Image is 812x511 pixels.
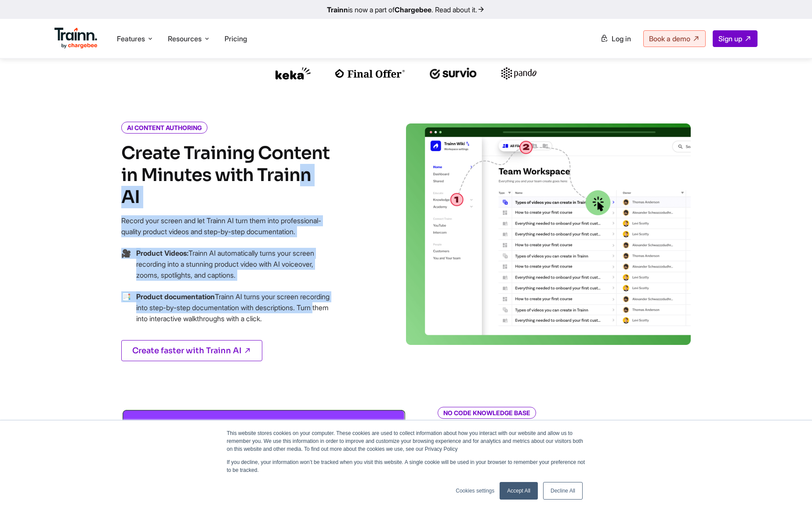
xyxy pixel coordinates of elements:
a: Create faster with Trainn AI [121,340,262,361]
b: Trainn [327,5,348,14]
img: Trainn Logo [54,28,98,49]
p: Record your screen and let Trainn AI turn them into professional-quality product videos and step-... [121,215,332,237]
span: → [121,248,131,291]
i: NO CODE KNOWLEDGE BASE [438,407,536,419]
img: video creation | saas learning management system [406,123,691,345]
a: Cookies settings [456,487,494,495]
b: Product Videos: [136,249,188,257]
p: Trainn AI turns your screen recording into step-by-step documentation with descriptions. Turn the... [136,291,332,324]
a: Accept All [500,482,538,500]
span: Resources [168,34,202,43]
span: Features [117,34,145,43]
h4: Create Training Content in Minutes with Trainn AI [121,142,332,208]
img: finaloffer logo [335,69,405,78]
a: Pricing [225,34,247,43]
img: pando logo [501,67,536,80]
a: Log in [595,31,636,47]
img: keka logo [275,67,311,80]
span: Log in [612,34,631,43]
a: Decline All [543,482,583,500]
a: Book a demo [643,30,706,47]
span: Book a demo [649,34,690,43]
span: → [121,291,131,335]
span: Sign up [718,34,742,43]
a: Sign up [713,30,758,47]
p: If you decline, your information won’t be tracked when you visit this website. A single cookie wi... [227,458,585,474]
p: Trainn AI automatically turns your screen recording into a stunning product video with AI voiceov... [136,248,332,281]
img: survio logo [430,68,477,79]
p: This website stores cookies on your computer. These cookies are used to collect information about... [227,429,585,453]
b: Chargebee [395,5,431,14]
i: AI CONTENT AUTHORING [121,122,207,134]
b: Product documentation [136,292,215,301]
